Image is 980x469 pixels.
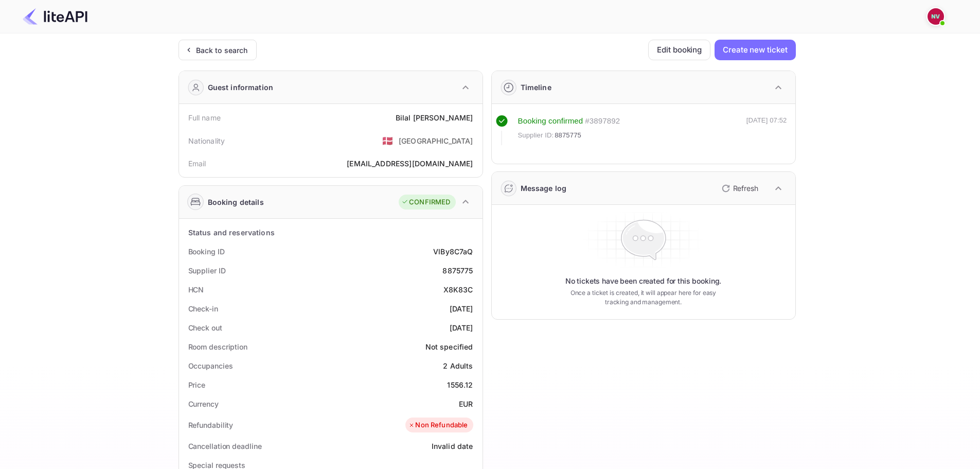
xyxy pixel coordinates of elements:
span: United States [382,131,394,150]
button: Create new ticket [715,40,795,60]
div: [DATE] 07:52 [746,115,787,145]
div: X8K83C [443,284,473,295]
div: Bilal [PERSON_NAME] [396,112,473,123]
span: 8875775 [555,130,581,141]
div: Not specified [425,341,473,352]
div: Guest information [208,82,274,93]
div: Price [188,379,206,390]
div: Cancellation deadline [188,441,262,451]
div: Full name [188,112,221,123]
div: # 3897892 [585,115,620,127]
div: Back to search [196,45,248,56]
img: LiteAPI Logo [23,8,87,25]
span: Supplier ID: [518,130,554,141]
button: Edit booking [648,40,710,60]
div: Check out [188,322,222,333]
div: Refundability [188,420,234,430]
div: 1556.12 [447,379,473,390]
div: [GEOGRAPHIC_DATA] [399,135,473,146]
div: [EMAIL_ADDRESS][DOMAIN_NAME] [347,158,473,169]
div: 2 Adults [443,360,473,371]
div: Booking confirmed [518,115,583,127]
p: Refresh [733,183,758,194]
div: Status and reservations [188,227,275,238]
div: Nationality [188,135,225,146]
div: VlBy8C7aQ [433,246,473,257]
div: Supplier ID [188,265,226,276]
button: Refresh [716,180,762,197]
div: Non Refundable [408,420,468,430]
div: Occupancies [188,360,233,371]
p: No tickets have been created for this booking. [565,276,722,286]
p: Once a ticket is created, it will appear here for easy tracking and management. [562,288,725,307]
div: EUR [459,398,473,409]
div: Invalid date [432,441,473,451]
div: [DATE] [450,303,473,314]
div: Check-in [188,303,218,314]
div: Booking details [208,197,264,207]
div: CONFIRMED [401,197,450,207]
div: Timeline [521,82,551,93]
div: HCN [188,284,204,295]
div: Booking ID [188,246,225,257]
div: Room description [188,341,247,352]
img: Nicholas Valbusa [928,8,944,25]
div: [DATE] [450,322,473,333]
div: Email [188,158,206,169]
div: 8875775 [442,265,473,276]
div: Currency [188,398,219,409]
div: Message log [521,183,567,194]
